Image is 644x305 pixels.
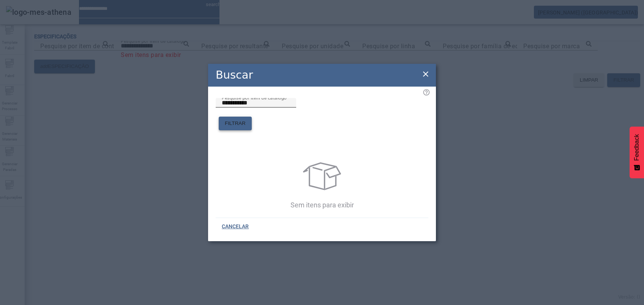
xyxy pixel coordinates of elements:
[225,120,246,127] span: FILTRAR
[219,117,252,130] button: FILTRAR
[218,200,426,210] p: Sem itens para exibir
[630,126,644,178] button: Feedback - Mostrar pesquisa
[222,95,287,100] mat-label: Pesquise por item de catálogo
[216,67,253,83] h2: Buscar
[633,134,640,161] span: Feedback
[222,223,249,231] span: CANCELAR
[216,220,255,234] button: CANCELAR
